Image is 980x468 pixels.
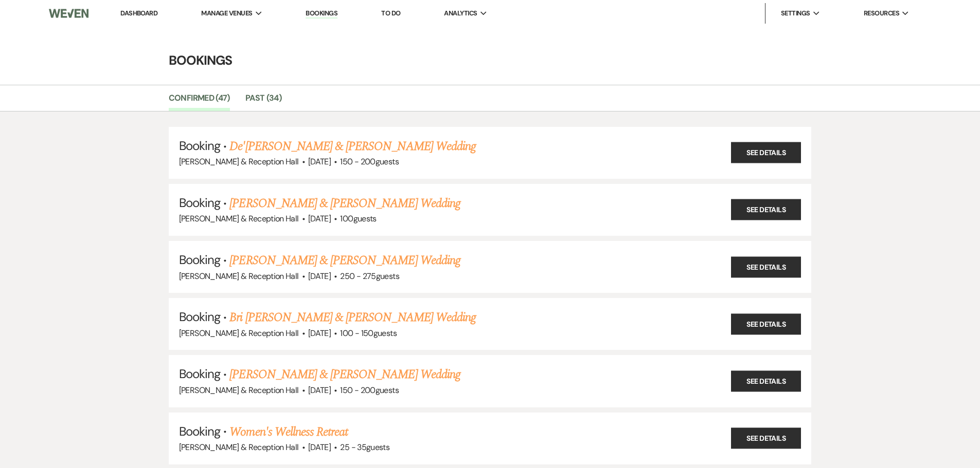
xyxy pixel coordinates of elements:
a: See Details [731,370,801,391]
a: Confirmed (47) [169,91,230,111]
span: [DATE] [308,156,331,167]
a: Bri [PERSON_NAME] & [PERSON_NAME] Wedding [229,308,476,327]
span: [PERSON_NAME] & Reception Hall [179,271,299,282]
a: To Do [381,9,400,17]
a: Women's Wellness Retreat [229,423,348,441]
span: Booking [179,366,220,382]
a: See Details [731,256,801,277]
a: Bookings [306,9,337,18]
span: Analytics [444,8,477,18]
span: Booking [179,423,220,439]
span: [PERSON_NAME] & Reception Hall [179,213,299,224]
span: 150 - 200 guests [340,385,398,396]
span: Resources [864,8,899,18]
span: [PERSON_NAME] & Reception Hall [179,442,299,453]
img: Weven Logo [49,3,88,24]
a: See Details [731,142,801,163]
a: Past (34) [245,91,281,111]
span: 100 guests [340,213,376,224]
span: [DATE] [308,271,331,282]
span: [PERSON_NAME] & Reception Hall [179,385,299,396]
span: Booking [179,309,220,325]
a: See Details [731,313,801,334]
span: Manage Venues [201,8,252,18]
span: 250 - 275 guests [340,271,399,282]
h4: Bookings [120,51,861,69]
a: De'[PERSON_NAME] & [PERSON_NAME] Wedding [229,137,476,156]
span: Settings [781,8,810,18]
a: See Details [731,428,801,449]
span: 100 - 150 guests [340,328,396,339]
span: [DATE] [308,213,331,224]
span: Booking [179,195,220,211]
span: [DATE] [308,328,331,339]
a: See Details [731,199,801,220]
span: Booking [179,138,220,154]
a: [PERSON_NAME] & [PERSON_NAME] Wedding [229,365,460,384]
a: Dashboard [120,9,157,17]
a: [PERSON_NAME] & [PERSON_NAME] Wedding [229,251,460,270]
span: [DATE] [308,385,331,396]
span: [PERSON_NAME] & Reception Hall [179,156,299,167]
span: [DATE] [308,442,331,453]
span: 25 - 35 guests [340,442,389,453]
span: Booking [179,252,220,268]
a: [PERSON_NAME] & [PERSON_NAME] Wedding [229,194,460,213]
span: 150 - 200 guests [340,156,398,167]
span: [PERSON_NAME] & Reception Hall [179,328,299,339]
